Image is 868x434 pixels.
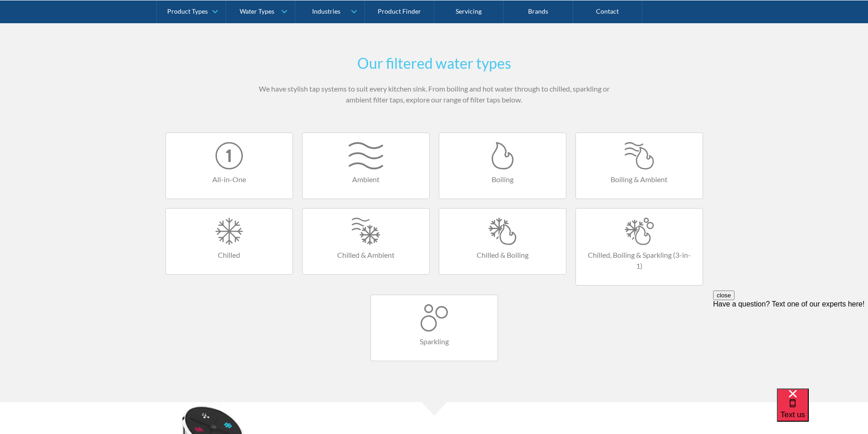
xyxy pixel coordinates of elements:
a: Chilled & Ambient [302,208,430,275]
h4: Chilled & Ambient [312,250,420,260]
h4: All-in-One [175,174,283,185]
a: Boiling [439,133,566,199]
iframe: podium webchat widget bubble [777,388,868,434]
a: All-in-One [165,133,293,199]
h4: Chilled & Boiling [448,250,557,260]
a: Boiling & Ambient [575,133,703,199]
div: Industries [312,7,340,15]
iframe: podium webchat widget prompt [713,291,868,400]
a: Chilled, Boiling & Sparkling (3-in-1) [575,208,703,286]
div: Water Types [240,7,274,15]
h4: Chilled, Boiling & Sparkling (3-in-1) [585,250,693,271]
h4: Boiling & Ambient [585,174,693,185]
div: Product Types [167,7,208,15]
h4: Boiling [448,174,557,185]
a: Chilled [165,208,293,275]
a: Ambient [302,133,430,199]
h2: Our filtered water types [257,52,612,74]
a: Chilled & Boiling [439,208,566,275]
h4: Sparkling [380,336,488,347]
h4: Ambient [312,174,420,185]
p: We have stylish tap systems to suit every kitchen sink. From boiling and hot water through to chi... [257,83,612,105]
h4: Chilled [175,250,283,260]
a: Sparkling [370,295,498,361]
